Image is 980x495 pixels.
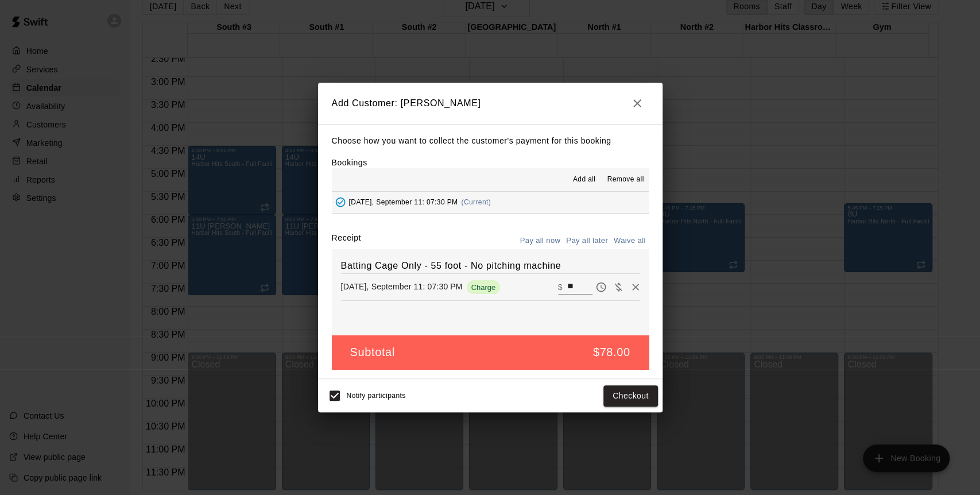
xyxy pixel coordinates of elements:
[332,158,367,167] label: Bookings
[350,345,395,360] h5: Subtotal
[332,194,349,211] button: Added - Collect Payment
[349,198,458,206] span: [DATE], September 11: 07:30 PM
[332,192,649,213] button: Added - Collect Payment[DATE], September 11: 07:30 PM(Current)
[607,174,644,185] span: Remove all
[318,83,663,124] h2: Add Customer: [PERSON_NAME]
[347,392,406,400] span: Notify participants
[611,232,649,250] button: Waive all
[341,281,463,292] p: [DATE], September 11: 07:30 PM
[627,279,644,296] button: Remove
[332,232,361,250] label: Receipt
[332,134,649,148] p: Choose how you want to collect the customer's payment for this booking
[610,281,627,291] span: Waive payment
[517,232,564,250] button: Pay all now
[593,345,630,360] h5: $78.00
[563,232,611,250] button: Pay all later
[602,171,648,189] button: Remove all
[558,281,563,293] p: $
[603,385,657,407] button: Checkout
[467,283,501,292] span: Charge
[573,174,596,185] span: Add all
[592,281,610,291] span: Pay later
[565,171,602,189] button: Add all
[461,198,491,206] span: (Current)
[341,258,640,273] h6: Batting Cage Only - 55 foot - No pitching machine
